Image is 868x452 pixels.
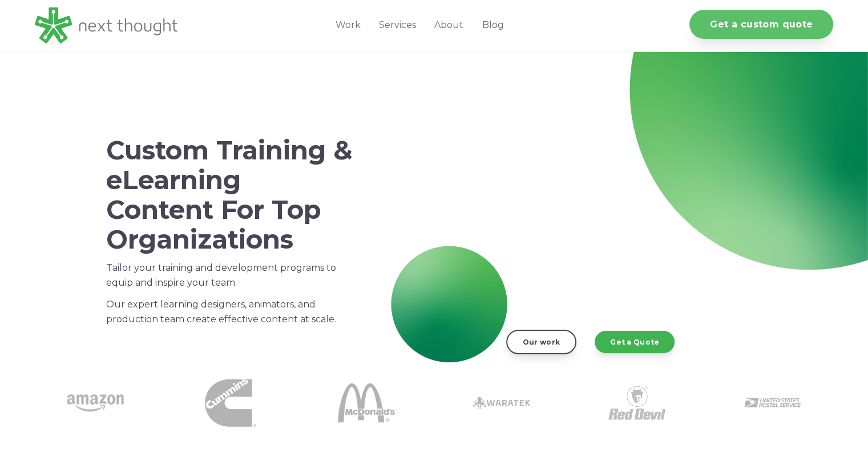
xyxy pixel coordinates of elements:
[106,135,353,254] h1: Custom Training & eLearning Content For Top Organizations
[205,377,256,429] img: Cummins
[106,297,353,327] p: Our expert learning designers, animators, and production team create effective content at scale.
[608,374,665,431] img: Red Devil
[35,7,177,43] img: LG - NextThought Logo
[415,126,758,319] iframe: NextThought Reel
[506,330,576,354] a: Our work
[67,374,124,431] img: amazon-1
[473,374,530,431] img: Waratek logo
[338,374,395,431] img: McDonalds 1
[744,374,801,431] img: USPS
[595,331,675,353] a: Get a Quote
[689,10,833,39] a: Get a custom quote
[106,261,353,290] p: Tailor your training and development programs to equip and inspire your team.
